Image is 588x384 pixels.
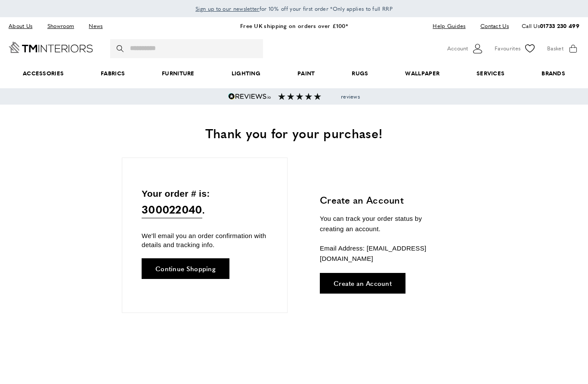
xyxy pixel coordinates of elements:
[495,42,536,55] a: Favourites
[228,93,271,100] img: Reviews.io 5 stars
[117,39,125,58] button: Search
[142,231,268,249] p: We'll email you an order confirmation with details and tracking info.
[278,93,321,100] img: Reviews section
[328,93,360,100] span: reviews
[334,280,392,286] span: Create an Account
[387,60,458,87] a: Wallpaper
[447,42,484,55] button: Customer Account
[474,20,509,32] a: Contact Us
[213,60,279,87] a: Lighting
[320,214,447,234] p: You can track your order status by creating an account.
[458,60,523,87] a: Services
[195,5,393,12] span: for 10% off your first order *Only applies to full RRP
[41,20,80,32] a: Showroom
[195,4,260,13] a: Sign up to our newsletter
[195,5,260,12] span: Sign up to our newsletter
[142,201,202,218] span: 300022040
[205,124,383,142] span: Thank you for your purchase!
[320,193,447,207] h3: Create an Account
[9,42,93,53] a: Go to Home page
[540,22,579,30] a: 01733 230 499
[240,22,348,30] a: Free UK shipping on orders over £100*
[142,186,268,219] p: Your order # is: .
[333,60,387,87] a: Rugs
[495,44,520,53] span: Favourites
[82,20,109,32] a: News
[522,22,579,31] p: Call Us
[447,44,468,53] span: Account
[279,60,333,87] a: Paint
[426,20,472,32] a: Help Guides
[523,60,584,87] a: Brands
[155,265,216,272] span: Continue Shopping
[9,20,39,32] a: About Us
[142,258,229,279] a: Continue Shopping
[320,243,447,264] p: Email Address: [EMAIL_ADDRESS][DOMAIN_NAME]
[143,60,213,87] a: Furniture
[4,60,82,87] span: Accessories
[82,60,143,87] a: Fabrics
[320,273,405,294] a: Create an Account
